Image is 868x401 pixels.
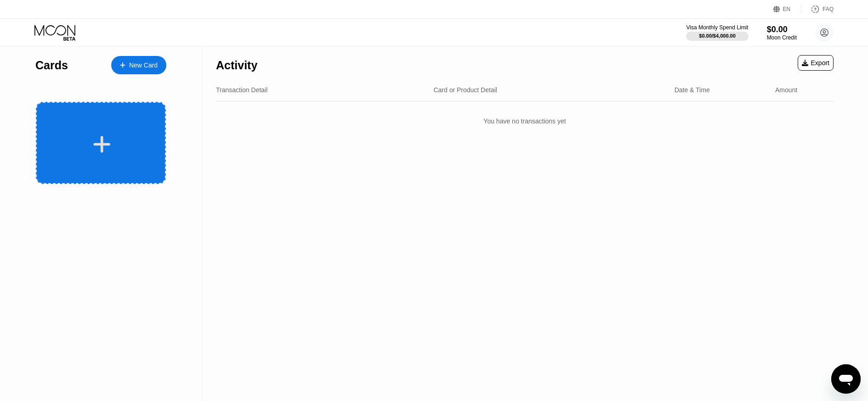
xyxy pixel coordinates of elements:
[823,6,834,12] div: FAQ
[802,59,829,67] div: Export
[686,24,748,31] div: Visa Monthly Spend Limit
[767,34,797,41] div: Moon Credit
[675,86,710,94] div: Date & Time
[111,56,166,74] div: New Card
[216,59,257,72] div: Activity
[767,25,797,41] div: $0.00Moon Credit
[798,55,834,71] div: Export
[767,25,797,34] div: $0.00
[35,59,68,72] div: Cards
[773,5,801,14] div: EN
[801,5,834,14] div: FAQ
[831,364,861,394] iframe: Button to launch messaging window
[433,86,497,94] div: Card or Product Detail
[783,6,791,12] div: EN
[775,86,797,94] div: Amount
[686,24,748,41] div: Visa Monthly Spend Limit$0.00/$4,000.00
[129,61,158,69] div: New Card
[699,33,736,39] div: $0.00 / $4,000.00
[216,86,267,94] div: Transaction Detail
[216,108,834,134] div: You have no transactions yet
